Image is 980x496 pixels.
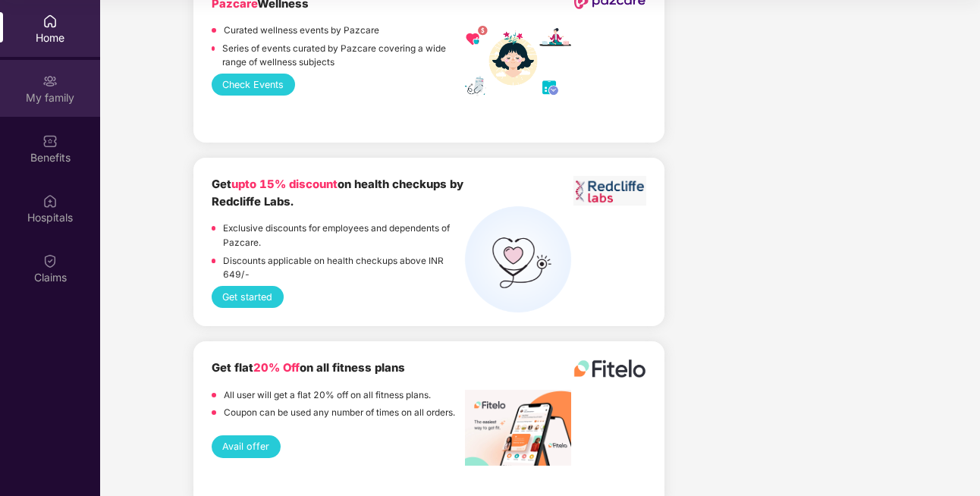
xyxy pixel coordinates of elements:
span: 20% Off [253,361,300,375]
img: svg+xml;base64,PHN2ZyBpZD0iQmVuZWZpdHMiIHhtbG5zPSJodHRwOi8vd3d3LnczLm9yZy8yMDAwL3N2ZyIgd2lkdGg9Ij... [42,133,58,149]
p: Exclusive discounts for employees and dependents of Pazcare. [223,221,465,250]
img: wellness_mobile.png [465,26,571,98]
img: Screenshot%202023-06-01%20at%2011.51.45%20AM.png [573,176,646,206]
button: Check Events [212,74,295,96]
p: Discounts applicable on health checkups above INR 649/- [223,254,464,282]
p: Coupon can be used any number of times on all orders. [224,406,455,420]
img: svg+xml;base64,PHN2ZyB3aWR0aD0iMjAiIGhlaWdodD0iMjAiIHZpZXdCb3g9IjAgMCAyMCAyMCIgZmlsbD0ibm9uZSIgeG... [42,74,58,89]
p: Series of events curated by Pazcare covering a wide range of wellness subjects [222,42,465,70]
img: health%20check%20(1).png [465,206,571,312]
p: Curated wellness events by Pazcare [224,24,379,38]
img: fitelo%20logo.png [573,359,646,377]
img: svg+xml;base64,PHN2ZyBpZD0iQ2xhaW0iIHhtbG5zPSJodHRwOi8vd3d3LnczLm9yZy8yMDAwL3N2ZyIgd2lkdGg9IjIwIi... [42,253,58,268]
button: Get started [212,286,284,308]
b: Get on health checkups by Redcliffe Labs. [212,177,463,209]
p: All user will get a flat 20% off on all fitness plans. [224,388,431,403]
img: svg+xml;base64,PHN2ZyBpZD0iSG9zcGl0YWxzIiB4bWxucz0iaHR0cDovL3d3dy53My5vcmcvMjAwMC9zdmciIHdpZHRoPS... [42,193,58,209]
b: Get flat on all fitness plans [212,361,405,375]
span: upto 15% discount [231,177,338,191]
img: image%20fitelo.jpeg [465,390,571,466]
button: Avail offer [212,435,281,457]
img: svg+xml;base64,PHN2ZyBpZD0iSG9tZSIgeG1sbnM9Imh0dHA6Ly93d3cudzMub3JnLzIwMDAvc3ZnIiB3aWR0aD0iMjAiIG... [42,14,58,29]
